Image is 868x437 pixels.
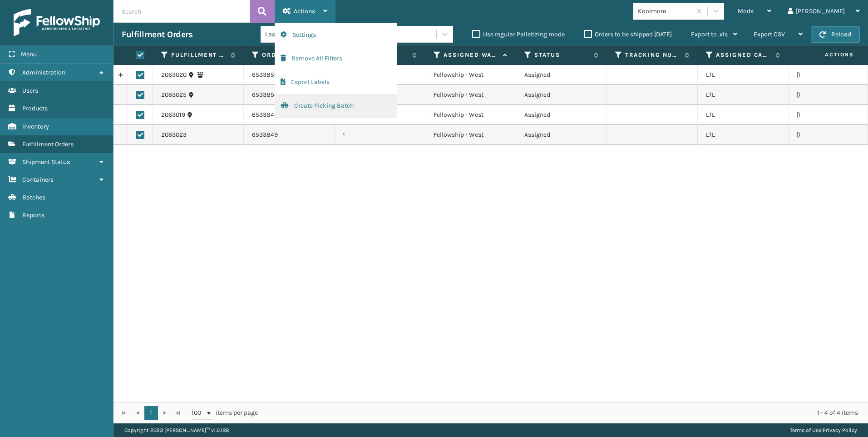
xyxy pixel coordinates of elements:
span: Fulfillment Orders [22,140,74,148]
span: Inventory [22,123,49,130]
div: 1 - 4 of 4 items [271,408,858,417]
label: Use regular Palletizing mode [472,30,565,38]
img: logo [14,9,100,36]
a: Terms of Use [790,427,821,433]
td: Assigned [516,85,607,105]
label: Assigned Carrier Service [716,51,771,59]
span: Export to .xls [691,30,728,38]
h3: Fulfillment Orders [122,29,192,40]
td: LTL [698,65,789,85]
span: Products [22,104,48,112]
td: LTL [698,85,789,105]
button: Remove All Filters [275,47,397,70]
label: Status [534,51,589,59]
span: Users [22,87,38,94]
div: Last 90 Days [265,30,335,39]
td: Fellowship - West [425,105,516,125]
span: Actions [294,7,315,15]
td: Fellowship - West [425,85,516,105]
span: Batches [22,194,45,201]
td: 6533846 [244,105,335,125]
a: 2063019 [161,110,185,119]
span: Actions [796,47,859,62]
div: Koolmore [638,6,692,16]
label: Fulfillment Order Id [171,51,226,59]
label: Order Number [262,51,317,59]
a: 2063020 [161,70,187,79]
span: items per page [192,406,258,420]
td: LTL [698,105,789,125]
button: Reload [811,26,860,43]
p: Copyright 2023 [PERSON_NAME]™ v 1.0.188 [124,423,229,437]
label: Assigned Warehouse [444,51,498,59]
td: 1 [335,125,425,145]
div: | [790,423,857,437]
a: 2063023 [161,130,187,139]
label: Orders to be shipped [DATE] [584,30,672,38]
span: 100 [192,408,205,417]
td: Fellowship - West [425,65,516,85]
a: 2063025 [161,90,187,99]
a: Privacy Policy [823,427,857,433]
button: Settings [275,23,397,47]
td: Assigned [516,65,607,85]
span: Menu [21,50,37,58]
td: Assigned [516,105,607,125]
span: Containers [22,176,54,184]
span: Mode [738,7,754,15]
td: 6533851 [244,65,335,85]
span: Reports [22,211,44,219]
td: 6533849 [244,125,335,145]
td: Fellowship - West [425,125,516,145]
span: Shipment Status [22,158,70,166]
button: Export Labels [275,70,397,94]
td: Assigned [516,125,607,145]
a: 1 [144,406,158,420]
td: 6533850 [244,85,335,105]
label: Tracking Number [625,51,680,59]
button: Create Picking Batch [275,94,397,118]
td: LTL [698,125,789,145]
span: Administration [22,69,65,76]
span: Export CSV [754,30,785,38]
